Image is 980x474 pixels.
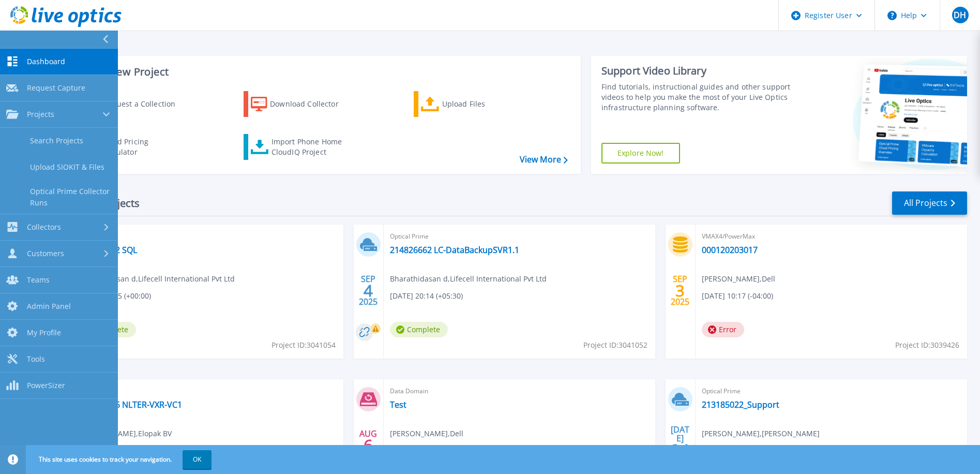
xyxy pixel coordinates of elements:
div: Find tutorials, instructional guides and other support videos to help you make the most of your L... [601,82,793,113]
span: Dashboard [27,57,65,66]
a: Cloud Pricing Calculator [73,134,189,160]
span: [DATE] 10:17 (-04:00) [702,290,773,302]
div: Cloud Pricing Calculator [101,137,184,157]
a: Upload Files [414,91,529,117]
span: Projects [27,110,54,119]
a: 213698176 NLTER-VXR-VC1 [78,399,182,410]
span: VMAX4/PowerMax [702,231,961,242]
div: SEP 2025 [358,272,378,309]
h3: Start a New Project [73,66,567,78]
button: OK [183,450,212,469]
span: Optical Prime [702,386,961,397]
div: Upload Files [442,94,525,114]
span: 6 [364,441,373,450]
span: Admin Panel [27,302,71,311]
div: SEP 2025 [670,272,690,309]
span: Bharathidasan d , Lifecell International Pvt Ltd [390,273,547,285]
span: 3 [675,286,685,295]
span: Data Domain [390,386,649,397]
a: 214826662 SQL [78,245,137,255]
div: Support Video Library [601,64,793,78]
span: Complete [390,322,448,337]
a: Download Collector [244,91,359,117]
span: [PERSON_NAME] , Elopak BV [78,428,172,439]
span: Tools [27,354,45,364]
span: This site uses cookies to track your navigation. [28,450,212,469]
div: Import Phone Home CloudIQ Project [272,137,352,157]
span: Error [702,322,744,337]
span: Project ID: 3041052 [583,339,647,351]
span: [PERSON_NAME] , Dell [390,428,463,439]
a: 000120203017 [702,245,758,255]
span: SQL Server [78,231,337,242]
a: Request a Collection [73,91,189,117]
span: Teams [27,275,50,285]
span: My Profile [27,328,61,337]
span: [PERSON_NAME] , [PERSON_NAME] [702,428,820,439]
span: Optical Prime [390,231,649,242]
a: Explore Now! [601,143,680,164]
div: AUG 2025 [358,426,378,464]
div: [DATE] 2025 [670,426,690,464]
a: 213185022_Support [702,399,779,410]
a: 214826662 LC-DataBackupSVR1.1 [390,245,519,255]
span: 4 [364,286,373,295]
div: Download Collector [270,94,353,114]
span: [PERSON_NAME] , Dell [702,273,775,285]
span: [DATE] 20:14 (+05:30) [390,290,463,302]
a: All Projects [892,191,967,215]
span: Optical Prime [78,386,337,397]
a: View More [520,155,568,165]
span: DH [954,11,966,19]
a: Test [390,399,406,410]
span: PowerSizer [27,381,65,390]
span: Bharathidasan d , Lifecell International Pvt Ltd [78,273,235,285]
span: Request Capture [27,83,85,93]
span: Project ID: 3039426 [895,339,959,351]
span: Collectors [27,223,61,232]
div: Request a Collection [103,94,186,114]
span: Customers [27,249,64,258]
span: Project ID: 3041054 [272,339,336,351]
